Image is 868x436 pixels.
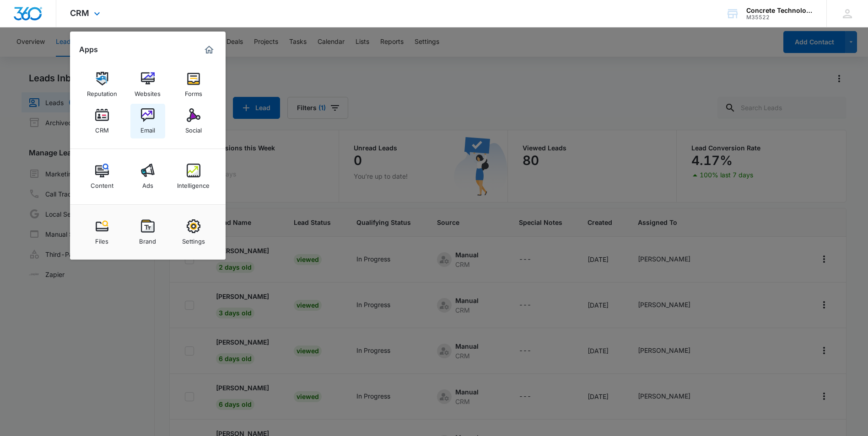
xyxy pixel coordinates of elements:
a: Marketing 360® Dashboard [202,43,216,57]
div: Files [95,233,108,245]
a: Files [85,215,119,250]
div: CRM [95,122,109,134]
a: Settings [176,215,211,250]
a: Email [130,104,165,138]
a: Intelligence [176,159,211,194]
div: Email [140,122,155,134]
div: Ads [142,177,153,189]
a: Brand [130,215,165,250]
div: Content [91,177,113,189]
div: Forms [185,85,202,97]
a: Content [85,159,119,194]
div: Websites [135,85,161,97]
div: Intelligence [177,177,210,189]
a: Reputation [85,67,119,102]
a: Websites [130,67,165,102]
span: CRM [70,8,89,18]
div: Settings [182,233,205,245]
div: account id [746,14,813,21]
div: Brand [139,233,156,245]
a: Social [176,104,211,138]
a: CRM [85,104,119,138]
h2: Apps [79,45,98,54]
div: Social [185,122,202,134]
div: account name [746,7,813,14]
a: Forms [176,67,211,102]
div: Reputation [87,85,117,97]
a: Ads [130,159,165,194]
